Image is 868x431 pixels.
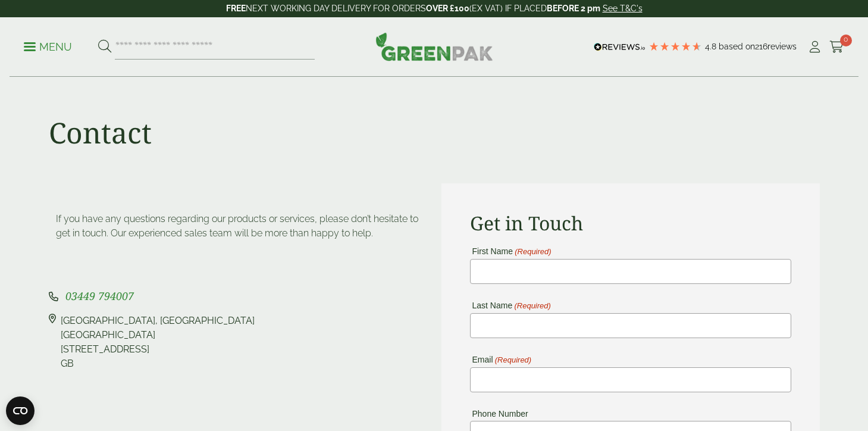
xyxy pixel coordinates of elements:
[49,115,152,150] h1: Contact
[470,301,551,310] label: Last Name
[829,38,844,56] a: 0
[648,41,702,52] div: 4.79 Stars
[755,42,767,51] span: 216
[470,212,791,235] h2: Get in Touch
[494,356,531,364] span: (Required)
[513,302,551,310] span: (Required)
[807,41,822,53] i: My Account
[426,4,469,13] strong: OVER £100
[719,42,755,51] span: Based on
[840,35,852,46] span: 0
[24,40,72,52] a: Menu
[56,212,420,241] p: If you have any questions regarding our products or services, please don’t hesitate to get in tou...
[547,4,600,13] strong: BEFORE 2 pm
[594,43,645,51] img: REVIEWS.io
[226,4,246,13] strong: FREE
[6,396,35,425] button: Open CMP widget
[470,410,528,418] label: Phone Number
[470,355,532,364] label: Email
[514,248,551,256] span: (Required)
[24,40,72,54] p: Menu
[470,247,551,256] label: First Name
[767,42,797,51] span: reviews
[375,32,493,61] img: GreenPak Supplies
[603,4,643,13] a: See T&C's
[61,314,255,371] div: [GEOGRAPHIC_DATA], [GEOGRAPHIC_DATA] [GEOGRAPHIC_DATA] [STREET_ADDRESS] GB
[65,289,134,303] span: 03449 794007
[65,291,134,302] a: 03449 794007
[705,42,719,51] span: 4.8
[829,41,844,53] i: Cart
